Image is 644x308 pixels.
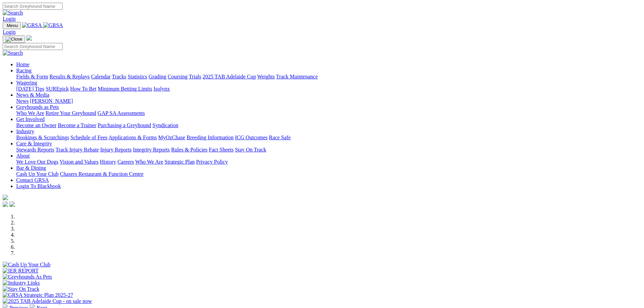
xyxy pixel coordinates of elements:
input: Search [3,43,63,50]
a: GAP SA Assessments [98,110,145,116]
a: Login To Blackbook [16,183,61,189]
button: Toggle navigation [3,35,25,43]
a: Greyhounds as Pets [16,104,59,110]
a: Isolynx [153,86,170,92]
img: Greyhounds As Pets [3,274,52,280]
a: ICG Outcomes [235,135,267,140]
div: Racing [16,74,641,80]
img: facebook.svg [3,202,8,207]
img: GRSA Strategic Plan 2025-27 [3,292,73,298]
img: logo-grsa-white.png [26,35,32,41]
a: Track Injury Rebate [55,147,99,152]
a: Contact GRSA [16,177,49,183]
span: Menu [7,23,18,28]
a: Bar & Dining [16,165,46,171]
a: Care & Integrity [16,141,52,146]
div: Greyhounds as Pets [16,110,641,116]
img: Industry Links [3,280,40,286]
img: twitter.svg [9,202,15,207]
div: Care & Integrity [16,147,641,153]
a: Get Involved [16,116,45,122]
img: Stay On Track [3,286,39,292]
div: Wagering [16,86,641,92]
a: Grading [149,74,166,79]
a: Tracks [112,74,126,79]
img: GRSA [22,22,42,28]
a: Cash Up Your Club [16,171,58,177]
button: Toggle navigation [3,22,21,29]
a: Calendar [91,74,111,79]
a: Applications & Forms [109,135,157,140]
a: History [100,159,116,165]
div: Industry [16,135,641,141]
a: Purchasing a Greyhound [98,122,151,128]
img: Search [3,10,23,16]
a: Syndication [152,122,178,128]
a: [DATE] Tips [16,86,44,92]
a: Bookings & Scratchings [16,135,69,140]
a: Industry [16,128,34,134]
a: Become a Trainer [58,122,96,128]
img: GRSA [43,22,63,28]
a: SUREpick [46,86,69,92]
a: Coursing [168,74,188,79]
a: News [16,98,28,104]
a: Who We Are [16,110,44,116]
a: MyOzChase [158,135,185,140]
a: Race Safe [269,135,290,140]
a: Wagering [16,80,37,86]
a: Minimum Betting Limits [98,86,152,92]
a: [PERSON_NAME] [30,98,73,104]
a: Rules & Policies [171,147,208,152]
img: logo-grsa-white.png [3,195,8,200]
img: Close [5,37,22,42]
a: Login [3,29,16,35]
div: News & Media [16,98,641,104]
a: Vision and Values [59,159,98,165]
a: Fact Sheets [209,147,234,152]
a: Racing [16,68,31,73]
a: Injury Reports [100,147,132,152]
a: Breeding Information [187,135,234,140]
a: Become an Owner [16,122,56,128]
div: Bar & Dining [16,171,641,177]
a: Stay On Track [235,147,266,152]
div: About [16,159,641,165]
img: 2025 TAB Adelaide Cup - on sale now [3,298,92,304]
a: Retire Your Greyhound [46,110,96,116]
a: Trials [189,74,201,79]
a: Careers [117,159,134,165]
input: Search [3,3,63,10]
a: Home [16,62,29,67]
a: Chasers Restaurant & Function Centre [60,171,143,177]
img: Search [3,50,23,56]
img: Cash Up Your Club [3,262,50,268]
a: Login [3,16,16,22]
a: We Love Our Dogs [16,159,58,165]
a: How To Bet [70,86,97,92]
a: 2025 TAB Adelaide Cup [202,74,256,79]
div: Get Involved [16,122,641,128]
a: Weights [257,74,275,79]
a: News & Media [16,92,49,98]
a: Schedule of Fees [70,135,107,140]
a: Results & Replays [49,74,90,79]
a: Integrity Reports [133,147,170,152]
a: Privacy Policy [196,159,228,165]
img: IER REPORT [3,268,39,274]
a: Track Maintenance [276,74,318,79]
a: About [16,153,30,159]
a: Fields & Form [16,74,48,79]
a: Statistics [128,74,147,79]
a: Stewards Reports [16,147,54,152]
a: Strategic Plan [165,159,195,165]
a: Who We Are [135,159,163,165]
